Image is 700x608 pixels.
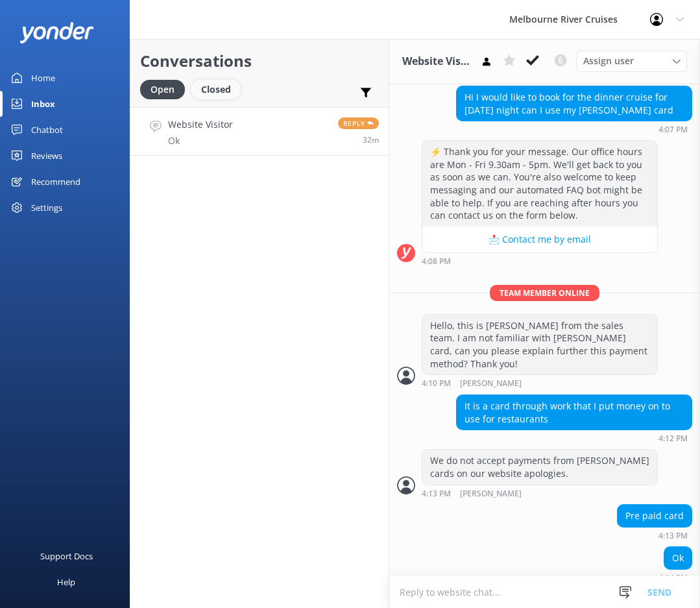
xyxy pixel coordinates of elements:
button: 📩 Contact me by email [422,226,657,252]
strong: 4:13 PM [658,532,688,540]
div: Hello, this is [PERSON_NAME] from the sales team. I am not familiar with [PERSON_NAME] card, can ... [422,315,657,374]
strong: 4:13 PM [422,490,451,498]
div: Recommend [31,169,80,195]
span: Assign user [583,54,634,68]
div: Inbox [31,91,55,117]
div: We do not accept payments from [PERSON_NAME] cards on our website apologies. [422,450,657,484]
span: [PERSON_NAME] [460,380,522,388]
span: [PERSON_NAME] [460,490,522,498]
p: Ok [168,135,233,147]
div: Sep 22 2025 04:10pm (UTC +10:00) Australia/Sydney [422,378,658,388]
div: Sep 22 2025 04:07pm (UTC +10:00) Australia/Sydney [456,125,692,134]
div: Hi I would like to book for the dinner cruise for [DATE] night can I use my [PERSON_NAME] card [457,86,692,121]
div: Home [31,65,55,91]
div: Closed [191,80,241,99]
div: Sep 22 2025 04:12pm (UTC +10:00) Australia/Sydney [456,433,692,443]
div: Support Docs [40,543,93,569]
div: Sep 22 2025 04:13pm (UTC +10:00) Australia/Sydney [617,531,692,540]
h2: Conversations [140,49,379,73]
span: Sep 22 2025 04:14pm (UTC +10:00) Australia/Sydney [363,134,379,145]
div: Assign User [577,51,687,71]
div: It is a card through work that I put money on to use for restaurants [457,395,692,430]
a: Website VisitorOkReply32m [130,107,389,156]
div: Sep 22 2025 04:08pm (UTC +10:00) Australia/Sydney [422,256,658,265]
strong: 4:08 PM [422,258,451,265]
strong: 4:14 PM [658,574,688,582]
h3: Website Visitor [402,53,470,70]
h4: Website Visitor [168,117,233,132]
div: Ok [664,547,692,569]
span: Reply [338,117,379,129]
strong: 4:07 PM [658,126,688,134]
div: Help [57,569,75,595]
div: Sep 22 2025 04:13pm (UTC +10:00) Australia/Sydney [422,489,658,498]
div: Reviews [31,143,62,169]
strong: 4:12 PM [658,435,688,443]
div: Settings [31,195,62,221]
div: Chatbot [31,117,63,143]
div: Pre paid card [618,505,692,527]
div: Sep 22 2025 04:14pm (UTC +10:00) Australia/Sydney [658,573,692,582]
strong: 4:10 PM [422,380,451,388]
a: Open [140,82,191,96]
a: Closed [191,82,247,96]
div: ⚡ Thank you for your message. Our office hours are Mon - Fri 9.30am - 5pm. We'll get back to you ... [422,141,657,226]
span: Team member online [490,285,599,301]
div: Open [140,80,185,99]
img: yonder-white-logo.png [19,22,94,43]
